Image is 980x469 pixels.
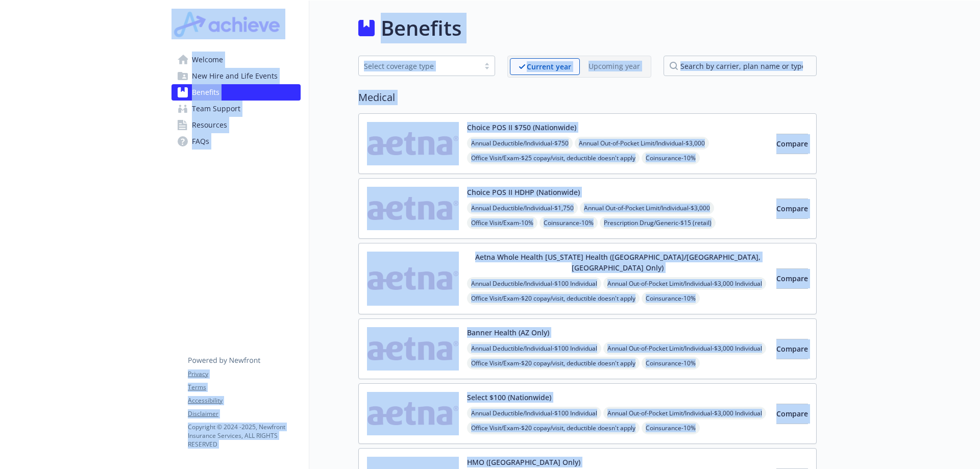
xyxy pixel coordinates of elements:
p: Upcoming year [589,61,640,71]
span: Coinsurance - 10% [540,216,598,229]
span: Office Visit/Exam - $25 copay/visit, deductible doesn't apply [467,152,640,164]
span: Office Visit/Exam - $20 copay/visit, deductible doesn't apply [467,422,640,434]
span: Office Visit/Exam - $20 copay/visit, deductible doesn't apply [467,292,640,305]
span: Coinsurance - 10% [642,357,700,369]
a: Privacy [188,369,300,379]
a: Resources [171,117,301,133]
img: Aetna Inc carrier logo [367,187,459,230]
h2: Medical [358,90,817,105]
span: Compare [776,409,808,418]
span: Prescription Drug/Generic - $15 (retail) [600,216,716,229]
span: Resources [192,117,227,133]
span: FAQs [192,133,209,150]
span: Office Visit/Exam - $20 copay/visit, deductible doesn't apply [467,357,640,369]
input: search by carrier, plan name or type [664,56,817,76]
span: Annual Deductible/Individual - $100 Individual [467,407,601,419]
span: Welcome [192,52,223,68]
div: Select coverage type [364,61,474,71]
p: Copyright © 2024 - 2025 , Newfront Insurance Services, ALL RIGHTS RESERVED [188,423,300,449]
span: Upcoming year [580,58,649,75]
span: Coinsurance - 10% [642,292,700,305]
span: Coinsurance - 10% [642,152,700,164]
img: Aetna Inc carrier logo [367,327,459,371]
span: Annual Out-of-Pocket Limit/Individual - $3,000 Individual [603,277,766,290]
span: Compare [776,274,808,283]
span: Annual Out-of-Pocket Limit/Individual - $3,000 [575,137,709,150]
span: Annual Out-of-Pocket Limit/Individual - $3,000 Individual [603,342,766,355]
a: Accessibility [188,396,300,405]
span: Benefits [192,84,219,101]
a: Team Support [171,101,301,117]
span: Team Support [192,101,240,117]
button: Compare [776,268,808,289]
button: Compare [776,404,808,424]
p: Current year [527,61,571,72]
img: Aetna Inc carrier logo [367,122,459,165]
button: Banner Health (AZ Only) [467,327,549,338]
span: Compare [776,204,808,213]
button: Aetna Whole Health [US_STATE] Health ([GEOGRAPHIC_DATA]/[GEOGRAPHIC_DATA], [GEOGRAPHIC_DATA] Only) [467,252,768,273]
img: Aetna Inc carrier logo [367,392,459,435]
button: Choice POS II HDHP (Nationwide) [467,187,580,198]
span: Compare [776,344,808,354]
a: Benefits [171,84,301,101]
a: FAQs [171,133,301,150]
span: Annual Deductible/Individual - $1,750 [467,202,578,214]
h1: Benefits [381,13,461,43]
button: Compare [776,199,808,219]
span: Compare [776,139,808,149]
a: Terms [188,383,300,392]
img: Aetna Inc carrier logo [367,252,459,306]
span: Office Visit/Exam - 10% [467,216,537,229]
button: Compare [776,134,808,154]
button: Compare [776,339,808,359]
span: Annual Out-of-Pocket Limit/Individual - $3,000 [580,202,714,214]
button: Choice POS II $750 (Nationwide) [467,122,576,133]
span: Annual Deductible/Individual - $100 Individual [467,277,601,290]
button: HMO ([GEOGRAPHIC_DATA] Only) [467,457,580,467]
span: Coinsurance - 10% [642,422,700,434]
span: Annual Deductible/Individual - $750 [467,137,573,150]
span: New Hire and Life Events [192,68,278,84]
a: Disclaimer [188,409,300,418]
button: Select $100 (Nationwide) [467,392,551,403]
a: Welcome [171,52,301,68]
a: New Hire and Life Events [171,68,301,84]
span: Annual Deductible/Individual - $100 Individual [467,342,601,355]
span: Annual Out-of-Pocket Limit/Individual - $3,000 Individual [603,407,766,419]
